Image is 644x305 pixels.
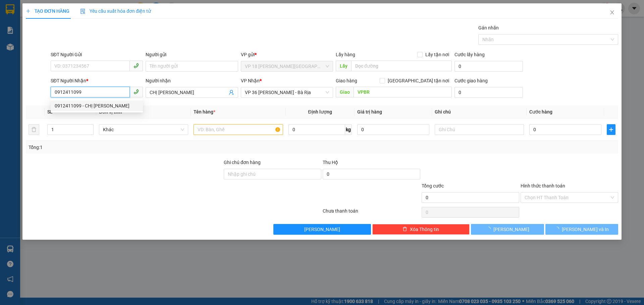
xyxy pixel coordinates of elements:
input: Dọc đường [351,61,452,71]
label: Cước lấy hàng [454,52,485,57]
span: Định lượng [308,109,332,115]
button: [PERSON_NAME] [471,224,544,235]
input: 0 [357,124,429,135]
img: icon [80,9,86,14]
span: plus [26,9,31,13]
input: Ghi Chú [435,124,524,135]
label: Hình thức thanh toán [521,183,565,188]
span: Lấy tận nơi [423,51,452,58]
div: SĐT Người Nhận [51,77,143,84]
span: [PERSON_NAME] [304,226,340,233]
button: delete [29,124,39,135]
div: Người nhận [146,77,238,84]
span: VP Nhận [241,78,260,83]
div: 0912411099 - CHỊ DUNG [51,100,143,111]
label: Cước giao hàng [454,78,488,83]
input: Dọc đường [354,87,452,97]
span: Khác [103,125,184,135]
button: deleteXóa Thông tin [372,224,470,235]
span: Giao hàng [336,78,357,83]
span: SL [47,109,53,115]
span: Thu Hộ [323,160,338,165]
span: [PERSON_NAME] [493,226,529,233]
button: [PERSON_NAME] và In [545,224,618,235]
span: VP 36 Lê Thành Duy - Bà Rịa [245,87,329,97]
button: [PERSON_NAME] [273,224,371,235]
label: Gán nhãn [478,25,499,30]
button: Close [603,3,622,22]
label: Ghi chú đơn hàng [224,160,261,165]
span: Lấy hàng [336,52,355,57]
input: Ghi chú đơn hàng [224,169,321,179]
div: Chưa thanh toán [322,207,421,219]
span: Yêu cầu xuất hóa đơn điện tử [80,8,151,14]
span: [GEOGRAPHIC_DATA] tận nơi [385,77,452,84]
span: [PERSON_NAME] và In [562,226,609,233]
span: Giá trị hàng [357,109,382,115]
input: VD: Bàn, Ghế [194,124,283,135]
span: TẠO ĐƠN HÀNG [26,8,69,14]
input: Cước giao hàng [454,87,523,98]
span: VP 18 Nguyễn Thái Bình - Quận 1 [245,61,329,71]
div: 0912411099 - CHỊ [PERSON_NAME] [55,102,139,109]
div: VP gửi [241,51,333,58]
input: Cước lấy hàng [454,61,523,72]
div: Người gửi [146,51,238,58]
span: loading [554,227,562,231]
button: plus [607,124,615,135]
span: Giao [336,87,354,97]
span: Lấy [336,61,351,71]
span: delete [402,227,407,232]
span: phone [133,63,139,68]
span: Cước hàng [529,109,552,115]
span: user-add [229,90,234,95]
th: Ghi chú [432,105,527,119]
span: plus [607,127,615,132]
span: Xóa Thông tin [410,226,439,233]
span: Tên hàng [194,109,215,115]
div: Tổng: 1 [29,144,249,151]
span: close [609,10,615,15]
span: loading [486,227,493,231]
span: kg [345,124,352,135]
div: SĐT Người Gửi [51,51,143,58]
span: phone [133,89,139,94]
span: Tổng cước [422,183,444,188]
